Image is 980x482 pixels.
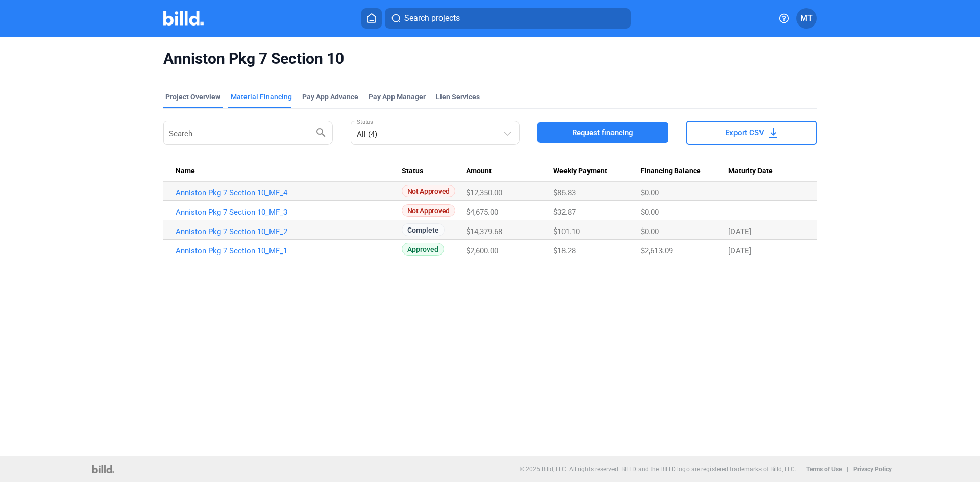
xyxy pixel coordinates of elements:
[92,465,114,473] img: logo
[641,167,728,176] div: Financing Balance
[853,466,892,473] b: Privacy Policy
[800,12,813,24] span: MT
[357,130,377,139] mat-select-trigger: All (4)
[163,49,817,68] span: Anniston Pkg 7 Section 10
[176,227,402,236] a: Anniston Pkg 7 Section 10_MF_2
[402,223,445,236] span: Complete
[402,204,455,217] span: Not Approved
[686,121,817,145] button: Export CSV
[402,167,467,176] div: Status
[231,92,292,102] div: Material Financing
[641,188,659,197] span: $0.00
[641,167,701,176] span: Financing Balance
[806,466,842,473] b: Terms of Use
[163,11,204,26] img: Billd Company Logo
[436,92,480,102] div: Lien Services
[553,246,576,256] span: $18.28
[847,466,848,473] p: |
[165,92,220,102] div: Project Overview
[176,208,402,217] a: Anniston Pkg 7 Section 10_MF_3
[176,246,402,256] a: Anniston Pkg 7 Section 10_MF_1
[641,208,659,217] span: $0.00
[728,167,773,176] span: Maturity Date
[466,167,492,176] span: Amount
[553,167,641,176] div: Weekly Payment
[302,92,358,102] div: Pay App Advance
[402,167,423,176] span: Status
[553,227,580,236] span: $101.10
[728,167,804,176] div: Maturity Date
[402,243,444,256] span: Approved
[315,126,327,138] mat-icon: search
[725,128,764,138] span: Export CSV
[404,12,460,24] span: Search projects
[466,246,498,256] span: $2,600.00
[520,466,796,473] p: © 2025 Billd, LLC. All rights reserved. BILLD and the BILLD logo are registered trademarks of Bil...
[466,227,502,236] span: $14,379.68
[176,167,195,176] span: Name
[369,92,426,102] span: Pay App Manager
[728,227,751,236] span: [DATE]
[728,246,751,256] span: [DATE]
[402,185,455,197] span: Not Approved
[176,188,402,197] a: Anniston Pkg 7 Section 10_MF_4
[553,188,576,197] span: $86.83
[176,167,402,176] div: Name
[641,246,673,256] span: $2,613.09
[553,167,607,176] span: Weekly Payment
[641,227,659,236] span: $0.00
[796,8,817,29] button: MT
[553,208,576,217] span: $32.87
[572,128,633,138] span: Request financing
[466,208,498,217] span: $4,675.00
[466,167,553,176] div: Amount
[466,188,502,197] span: $12,350.00
[537,122,668,143] button: Request financing
[385,8,631,29] button: Search projects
